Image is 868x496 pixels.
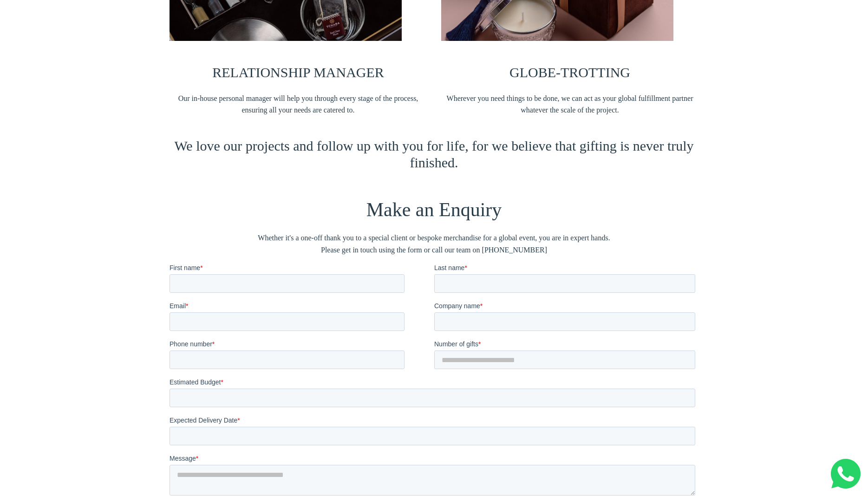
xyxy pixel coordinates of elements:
[366,199,502,220] span: Make an Enquiry
[212,65,384,80] span: RELATIONSHIP MANAGER
[174,138,693,170] span: We love our projects and follow up with you for life, for we believe that gifting is never truly ...
[441,93,699,116] span: Wherever you need things to be done, we can act as your global fulfillment partner whatever the s...
[170,93,427,116] span: Our in-house personal manager will help you through every stage of the process, ensuring all your...
[509,65,630,80] span: GLOBE-TROTTING
[831,459,861,489] img: Whatsapp
[170,232,699,256] span: Whether it's a one-off thank you to a special client or bespoke merchandise for a global event, y...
